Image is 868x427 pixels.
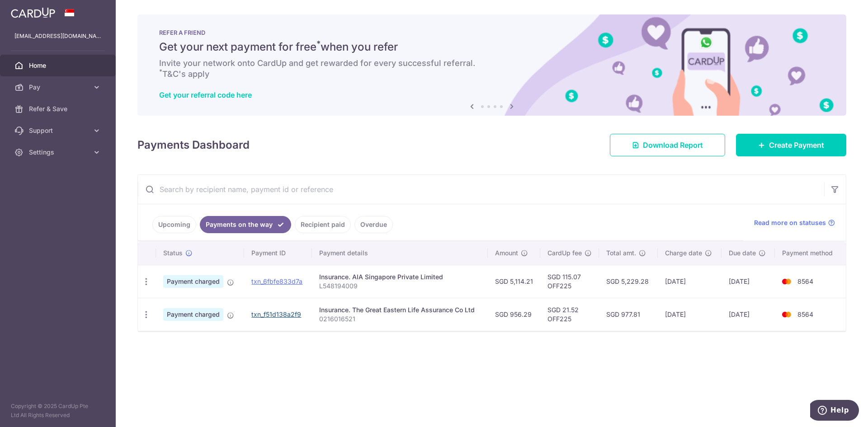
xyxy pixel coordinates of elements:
[244,241,312,265] th: Payment ID
[495,249,518,258] span: Amount
[729,249,756,258] span: Due date
[14,32,101,41] p: [EMAIL_ADDRESS][DOMAIN_NAME]
[319,305,481,314] div: Insurance. The Great Eastern Life Assurance Co Ltd
[547,249,582,258] span: CardUp fee
[599,298,658,331] td: SGD 977.81
[658,265,722,298] td: [DATE]
[599,265,658,298] td: SGD 5,229.28
[754,218,826,227] span: Read more on statuses
[29,61,89,70] span: Home
[665,249,702,258] span: Charge date
[163,249,183,258] span: Status
[138,175,824,204] input: Search by recipient name, payment id or reference
[11,7,55,18] img: CardUp
[658,298,722,331] td: [DATE]
[769,140,824,150] span: Create Payment
[319,314,481,324] p: 0216016521
[200,216,291,233] a: Payments on the way
[810,400,859,422] iframe: Opens a widget where you can find more information
[488,298,540,331] td: SGD 956.29
[488,265,540,298] td: SGD 5,114.21
[540,298,599,331] td: SGD 21.52 OFF225
[797,310,813,318] span: 8564
[29,83,89,92] span: Pay
[163,275,223,288] span: Payment charged
[754,218,835,227] a: Read more on statuses
[354,216,393,233] a: Overdue
[152,216,196,233] a: Upcoming
[778,276,796,287] img: Bank Card
[295,216,351,233] a: Recipient paid
[251,277,302,285] a: txn_6fbfe833d7a
[775,241,846,265] th: Payment method
[722,265,775,298] td: [DATE]
[736,134,846,156] a: Create Payment
[319,272,481,282] div: Insurance. AIA Singapore Private Limited
[540,265,599,298] td: SGD 115.07 OFF225
[159,58,825,80] h6: Invite your network onto CardUp and get rewarded for every successful referral. T&C's apply
[159,90,252,99] a: Get your referral code here
[778,309,796,320] img: Bank Card
[29,126,89,135] span: Support
[606,249,636,258] span: Total amt.
[610,134,725,156] a: Download Report
[643,140,703,150] span: Download Report
[29,148,89,157] span: Settings
[312,241,488,265] th: Payment details
[159,40,825,54] h5: Get your next payment for free when you refer
[137,137,250,153] h4: Payments Dashboard
[163,308,223,321] span: Payment charged
[137,14,846,116] img: RAF banner
[797,277,813,285] span: 8564
[29,104,89,113] span: Refer & Save
[251,310,301,318] a: txn_f51d138a2f9
[319,282,481,291] p: L548194009
[722,298,775,331] td: [DATE]
[159,29,825,36] p: REFER A FRIEND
